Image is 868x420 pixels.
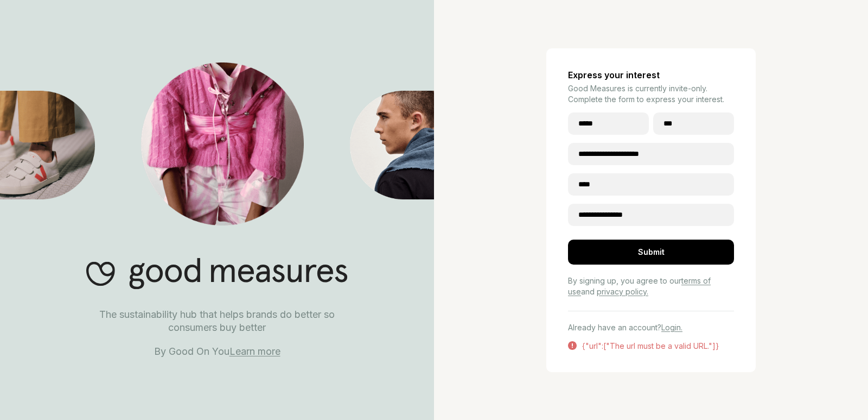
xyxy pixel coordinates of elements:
[661,323,682,332] a: Login.
[568,275,734,297] p: By signing up, you agree to our and
[86,258,348,290] img: Good Measures
[568,341,577,350] img: Error
[597,287,648,296] a: privacy policy.
[568,322,734,333] p: Already have an account?
[568,276,711,296] a: terms of use
[75,345,359,358] p: By Good On You
[568,240,734,265] div: Submit
[141,62,304,225] img: Good Measures
[820,372,857,409] iframe: Website support platform help button
[75,308,359,334] p: The sustainability hub that helps brands do better so consumers buy better
[229,346,280,357] a: Learn more
[568,70,734,80] h4: Express your interest
[582,341,719,352] div: {"url":["The url must be a valid URL."]}
[350,91,434,199] img: Good Measures
[568,83,734,105] p: Good Measures is currently invite-only. Complete the form to express your interest.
